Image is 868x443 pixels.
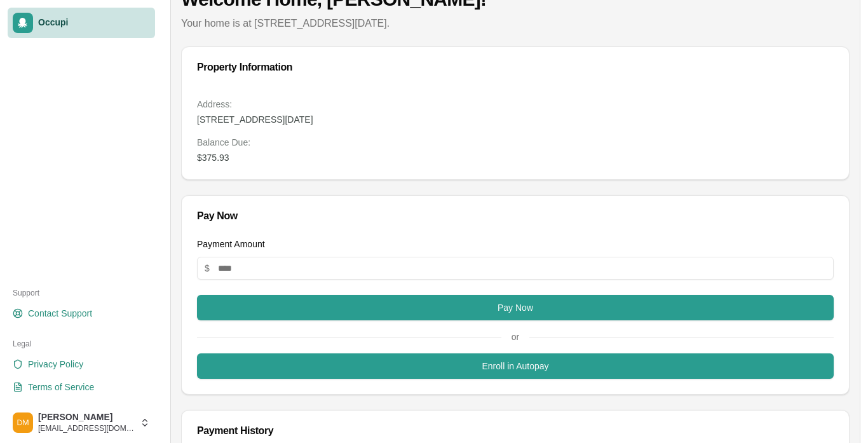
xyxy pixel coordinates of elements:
[13,412,33,433] img: Darold McClendon
[197,151,834,164] dd: $375.93
[8,334,155,354] div: Legal
[38,423,135,433] span: [EMAIL_ADDRESS][DOMAIN_NAME]
[197,426,834,436] div: Payment History
[197,353,834,379] button: Enroll in Autopay
[205,262,210,275] span: $
[28,381,94,393] span: Terms of Service
[8,354,155,374] a: Privacy Policy
[8,377,155,397] a: Terms of Service
[181,16,850,31] p: Your home is at [STREET_ADDRESS][DATE].
[28,358,83,371] span: Privacy Policy
[197,239,265,249] label: Payment Amount
[197,98,834,111] dt: Address:
[197,295,834,320] button: Pay Now
[8,283,155,303] div: Support
[501,331,529,343] span: or
[197,136,834,149] dt: Balance Due :
[197,62,834,72] div: Property Information
[197,113,834,126] dd: [STREET_ADDRESS][DATE]
[8,8,155,38] a: Occupi
[197,211,834,221] div: Pay Now
[38,17,150,29] span: Occupi
[8,303,155,324] a: Contact Support
[8,407,155,438] button: Darold McClendon[PERSON_NAME][EMAIL_ADDRESS][DOMAIN_NAME]
[28,307,92,320] span: Contact Support
[38,412,135,423] span: [PERSON_NAME]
